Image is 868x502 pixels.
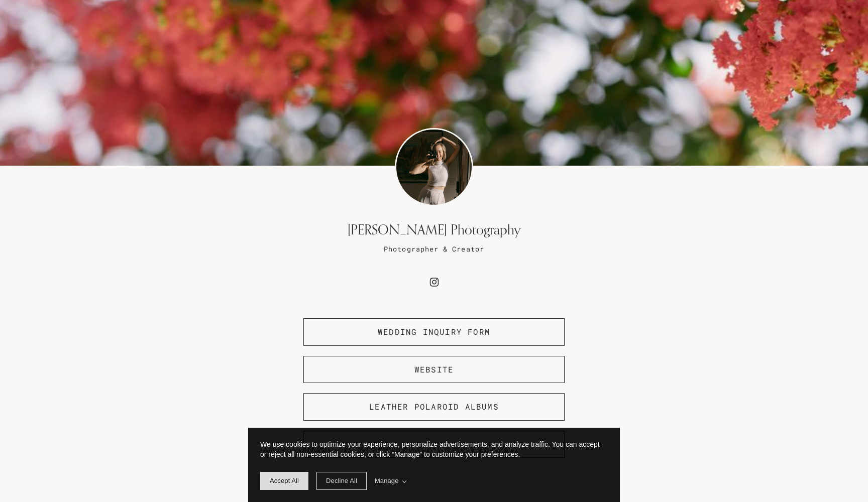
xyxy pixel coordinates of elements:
a: Website [303,356,565,384]
span: deny cookie message [316,472,367,490]
span: Website [414,364,454,374]
span: allow cookie message [260,472,308,490]
h3: [PERSON_NAME] Photography [248,221,620,238]
span: Accept All [270,477,299,484]
span: Manage [375,476,406,486]
h6: Photographer & Creator [248,243,620,255]
a: Leather Polaroid Albums [303,393,565,421]
a: Wedding Inquiry Form [303,318,565,346]
span: Leather Polaroid Albums [369,401,499,412]
div: cookieconsent [248,428,620,502]
span: We use cookies to optimize your experience, personalize advertisements, and analyze traffic. You ... [260,440,600,458]
span: Wedding Inquiry Form [378,326,490,337]
span: Decline All [326,477,357,484]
